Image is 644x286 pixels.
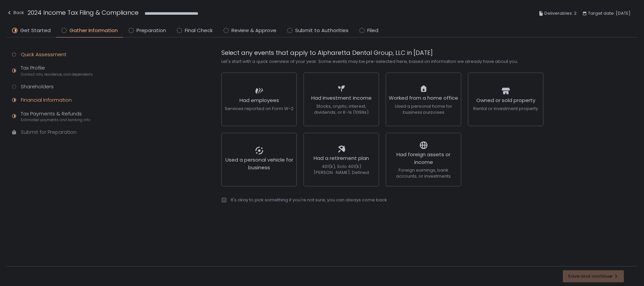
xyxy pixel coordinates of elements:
span: Estimated payments and banking info [21,117,90,122]
span: Contact info, residence, and dependents [21,72,93,77]
span: Gather Information [69,27,118,34]
span: Had foreign assets or income [396,151,450,166]
div: Back [7,9,24,17]
div: Financial Information [21,96,72,104]
span: 401(k), Solo 401(k) [PERSON_NAME], Defined benefit plan [314,163,369,182]
span: Foreign earnings, bank accounts, or investments [396,167,451,179]
button: Back [7,8,24,19]
div: Shareholders [21,83,54,91]
h1: 2024 Income Tax Filing & Compliance [28,8,139,17]
div: It's okay to pick something if you're not sure, you can always come back. [231,197,388,203]
span: Services reported on Form W-2 [225,105,293,112]
div: Quick Assessment [21,51,66,59]
span: Had investment income [311,94,372,101]
span: Stocks, crypto, interest, dividends, or K-1s (1099s) [314,103,369,115]
div: Tax Payments & Refunds [21,110,90,123]
span: Had a retirement plan [314,155,369,162]
span: Submit to Authorities [295,27,348,34]
div: Let's start with a quick overview of your year. Some events may be pre-selected here, based on in... [221,59,543,65]
span: Target date: [DATE] [588,9,631,17]
span: Filed [367,27,378,34]
span: Get Started [20,27,51,34]
span: Worked from a home office [389,94,458,101]
span: Used a personal vehicle for business [225,156,293,171]
span: Review & Approve [231,27,276,34]
span: Preparation [137,27,166,34]
div: Submit for Preparation [21,128,76,136]
span: Owned or sold property [476,97,535,104]
span: Final Check [185,27,213,34]
span: Had employees [239,97,279,104]
div: Tax Profile [21,64,93,77]
span: Used a personal home for business purposes [395,103,452,115]
span: Deliverables: 2 [544,9,577,17]
h1: Select any events that apply to Alpharetta Dental Group, LLC in [DATE] [221,48,543,57]
span: Rental or investment property [473,105,538,112]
